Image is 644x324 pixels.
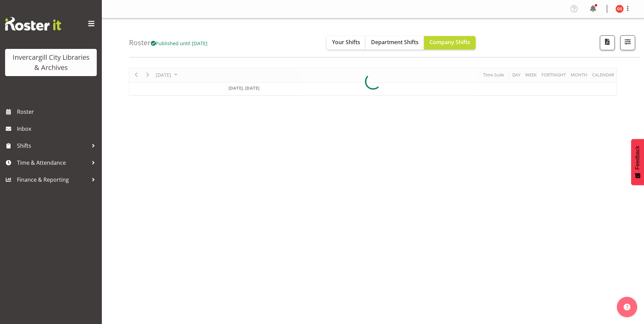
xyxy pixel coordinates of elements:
span: Roster [17,107,98,117]
span: Feedback [634,146,641,169]
button: Download a PDF of the roster for the current day [600,35,615,50]
button: Department Shifts [366,36,424,50]
span: Inbox [17,124,98,134]
span: Shifts [17,141,88,151]
span: Company Shifts [429,38,470,46]
button: Your Shifts [327,36,366,50]
div: Invercargill City Libraries & Archives [12,52,90,73]
button: Filter Shifts [620,35,635,50]
span: Finance & Reporting [17,175,88,185]
img: help-xxl-2.png [624,304,630,310]
img: Rosterit website logo [5,17,61,31]
button: Feedback - Show survey [631,139,644,185]
span: Published until [DATE] [151,40,208,47]
span: Time & Attendance [17,158,88,168]
button: Company Shifts [424,36,476,50]
img: olivia-stanley11956.jpg [615,5,624,13]
span: Your Shifts [332,38,360,46]
span: Department Shifts [371,38,419,46]
h4: Roster [129,39,208,47]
